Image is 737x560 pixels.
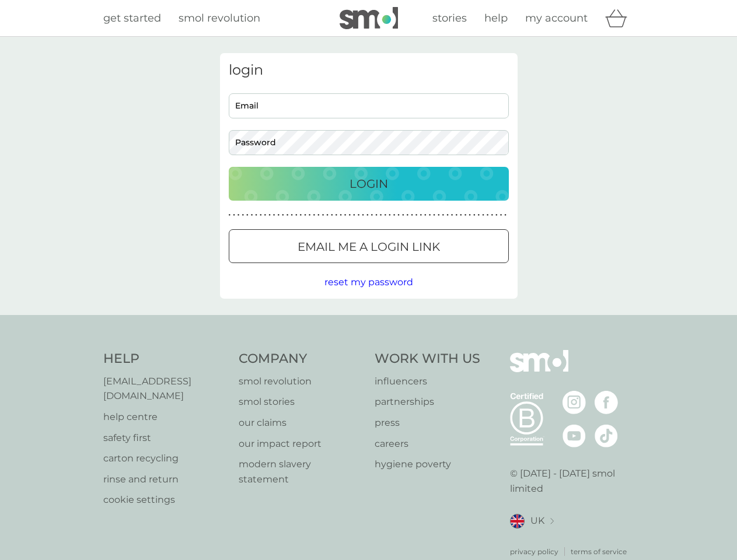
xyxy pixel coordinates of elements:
[348,212,351,218] p: ●
[571,546,627,557] a: terms of service
[595,424,618,447] img: visit the smol Tiktok page
[103,409,228,425] p: help centre
[103,492,228,508] a: cookie settings
[300,212,302,218] p: ●
[595,391,618,414] img: visit the smol Facebook page
[326,212,329,218] p: ●
[424,212,427,218] p: ●
[103,350,228,368] h4: Help
[268,212,271,218] p: ●
[455,212,457,218] p: ●
[371,212,373,218] p: ●
[411,212,413,218] p: ●
[309,212,311,218] p: ●
[504,212,507,218] p: ●
[397,212,400,218] p: ●
[442,212,445,218] p: ●
[375,436,480,452] a: careers
[432,12,467,24] span: stories
[605,6,634,30] div: basket
[239,436,363,452] p: our impact report
[246,212,249,218] p: ●
[451,212,453,218] p: ●
[420,212,422,218] p: ●
[242,212,244,218] p: ●
[304,212,306,218] p: ●
[469,212,471,218] p: ●
[563,391,586,414] img: visit the smol Instagram page
[251,212,253,218] p: ●
[273,212,275,218] p: ●
[482,212,484,218] p: ●
[239,350,363,368] h4: Company
[484,10,508,27] a: help
[255,212,257,218] p: ●
[478,212,480,218] p: ●
[375,350,480,368] h4: Work With Us
[464,212,467,218] p: ●
[295,212,298,218] p: ●
[366,212,369,218] p: ●
[433,212,435,218] p: ●
[525,12,588,24] span: my account
[287,212,289,218] p: ●
[324,276,413,288] span: reset my password
[322,212,324,218] p: ●
[473,212,476,218] p: ●
[402,212,404,218] p: ●
[103,430,228,446] p: safety first
[344,212,347,218] p: ●
[103,472,228,487] a: rinse and return
[375,457,480,472] a: hygiene poverty
[229,229,509,263] button: Email me a login link
[313,212,315,218] p: ●
[525,10,588,27] a: my account
[233,212,235,218] p: ●
[393,212,396,218] p: ●
[350,174,388,193] p: Login
[103,451,228,466] a: carton recycling
[340,212,342,218] p: ●
[358,212,360,218] p: ●
[103,374,228,404] a: [EMAIL_ADDRESS][DOMAIN_NAME]
[291,212,293,218] p: ●
[375,374,480,389] a: influencers
[229,62,509,79] h3: login
[229,167,509,201] button: Login
[229,212,231,218] p: ●
[484,12,508,24] span: help
[375,212,378,218] p: ●
[510,546,558,557] p: privacy policy
[510,514,525,528] img: UK flag
[491,212,493,218] p: ●
[103,10,161,27] a: get started
[298,237,440,256] p: Email me a login link
[264,212,267,218] p: ●
[324,275,413,290] button: reset my password
[362,212,364,218] p: ●
[500,212,502,218] p: ●
[179,12,260,24] span: smol revolution
[340,7,398,29] img: smol
[239,394,363,409] a: smol stories
[429,212,431,218] p: ●
[336,212,338,218] p: ●
[103,12,161,24] span: get started
[239,415,363,430] a: our claims
[563,424,586,447] img: visit the smol Youtube page
[239,374,363,389] a: smol revolution
[239,457,363,487] a: modern slavery statement
[432,10,467,27] a: stories
[375,394,480,409] a: partnerships
[384,212,386,218] p: ●
[510,466,634,496] p: © [DATE] - [DATE] smol limited
[375,415,480,430] p: press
